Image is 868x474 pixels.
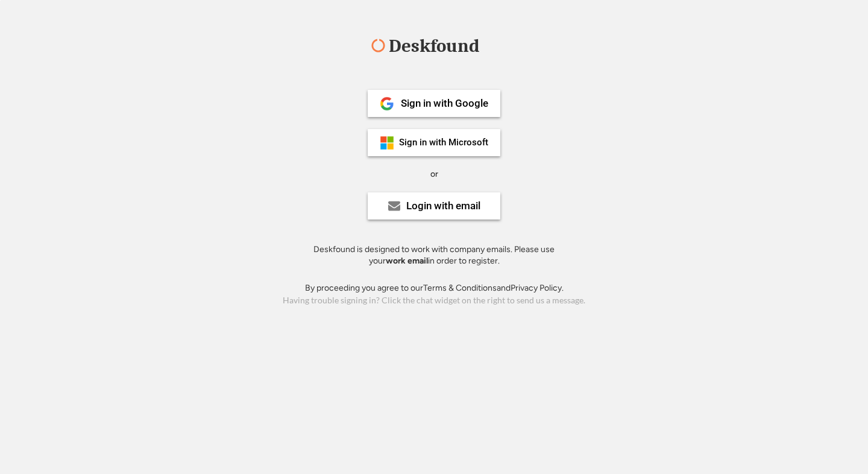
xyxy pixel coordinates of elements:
[305,282,564,294] div: By proceeding you agree to our and
[298,244,570,267] div: Deskfound is designed to work with company emails. Please use your in order to register.
[511,283,564,293] a: Privacy Policy.
[399,138,488,147] div: Sign in with Microsoft
[386,256,428,266] strong: work email
[406,201,480,211] div: Login with email
[380,136,394,150] img: ms-symbollockup_mssymbol_19.png
[380,96,394,111] img: 1024px-Google__G__Logo.svg.png
[430,168,438,180] div: or
[423,283,497,293] a: Terms & Conditions
[401,98,488,109] div: Sign in with Google
[383,37,485,55] div: Deskfound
